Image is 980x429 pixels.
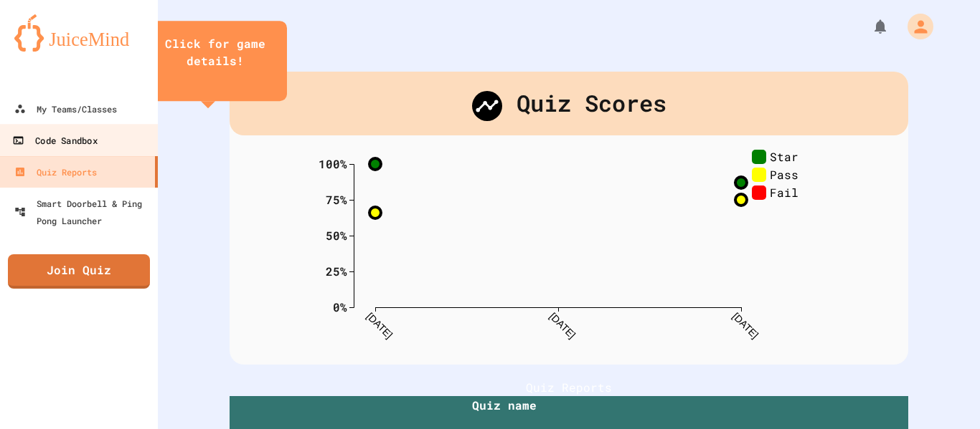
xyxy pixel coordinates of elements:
div: My Teams/Classes [14,100,117,117]
text: [DATE] [364,310,395,340]
text: Pass [770,166,798,181]
div: Code Sandbox [12,132,97,150]
text: 25% [326,263,347,278]
img: logo-orange.svg [14,14,143,52]
div: Smart Doorbell & Ping Pong Launcher [14,195,152,229]
div: Quiz Reports [14,163,97,180]
text: 0% [333,299,347,314]
text: Fail [770,184,798,199]
h1: Quiz Reports [230,379,908,396]
text: Star [770,148,798,163]
a: Join Quiz [8,254,150,289]
text: 50% [326,227,347,242]
text: [DATE] [730,310,760,340]
div: Click for game details! [158,35,273,69]
text: 75% [326,191,347,206]
text: 100% [319,155,347,170]
div: My Account [892,10,937,43]
div: Quiz Scores [230,72,908,135]
text: [DATE] [547,310,578,340]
